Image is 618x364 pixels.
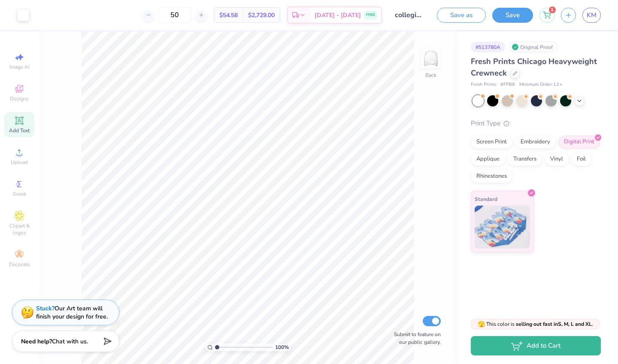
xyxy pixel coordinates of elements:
[587,10,597,20] span: KM
[158,7,191,23] input: – –
[389,331,441,346] label: Submit to feature on our public gallery.
[9,261,30,268] span: Decorate
[4,222,34,236] span: Clipart & logos
[571,153,591,166] div: Foil
[492,8,533,23] button: Save
[366,12,375,18] span: FREE
[471,153,505,166] div: Applique
[475,194,497,203] span: Standard
[219,11,238,20] span: $54.58
[425,71,436,79] div: Back
[9,64,30,70] span: Image AI
[10,95,29,102] span: Designs
[582,8,601,23] a: KM
[13,191,26,197] span: Greek
[478,320,593,328] span: This color is .
[11,159,28,166] span: Upload
[545,153,569,166] div: Vinyl
[516,321,592,328] strong: selling out fast in S, M, L and XL
[315,11,361,20] span: [DATE] - [DATE]
[21,337,52,346] strong: Need help?
[475,206,530,249] img: Standard
[508,153,542,166] div: Transfers
[437,8,486,23] button: Save as
[388,6,430,24] input: Untitled Design
[509,42,557,52] div: Original Proof
[558,136,600,149] div: Digital Print
[500,81,515,88] span: # FP88
[275,343,289,351] span: 100 %
[36,304,108,321] div: Our Art team will finish your design for free.
[471,336,601,355] button: Add to Cart
[519,81,562,88] span: Minimum Order: 12 +
[515,136,556,149] div: Embroidery
[471,42,505,52] div: # 513780A
[9,127,30,134] span: Add Text
[36,304,55,312] strong: Stuck?
[478,320,485,328] span: 🫣
[471,170,512,183] div: Rhinestones
[471,136,512,149] div: Screen Print
[52,337,88,346] span: Chat with us.
[422,50,439,67] img: Back
[248,11,275,20] span: $2,729.00
[471,56,597,78] span: Fresh Prints Chicago Heavyweight Crewneck
[471,118,601,128] div: Print Type
[471,81,496,88] span: Fresh Prints
[549,6,556,13] span: 1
